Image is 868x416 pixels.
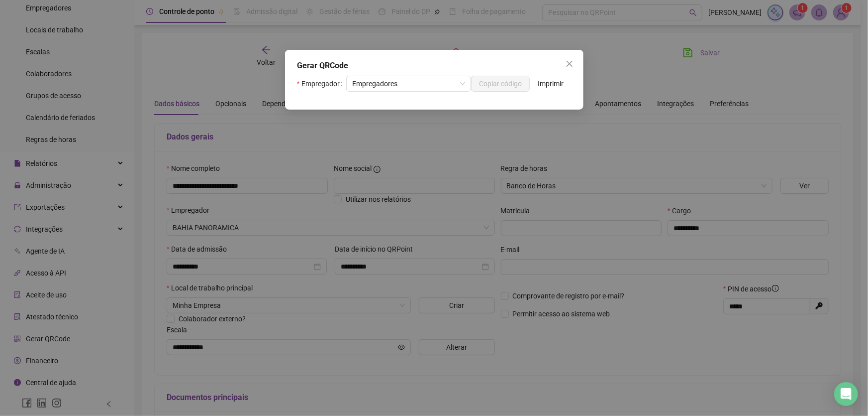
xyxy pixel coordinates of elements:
[566,60,574,68] span: close
[834,382,858,406] div: Open Intercom Messenger
[530,76,572,92] button: Imprimir
[297,76,346,92] label: Empregador
[297,60,572,72] div: Gerar QRCode
[471,76,530,92] button: Copiar código
[352,76,465,91] span: Empregadores
[562,56,578,72] button: Close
